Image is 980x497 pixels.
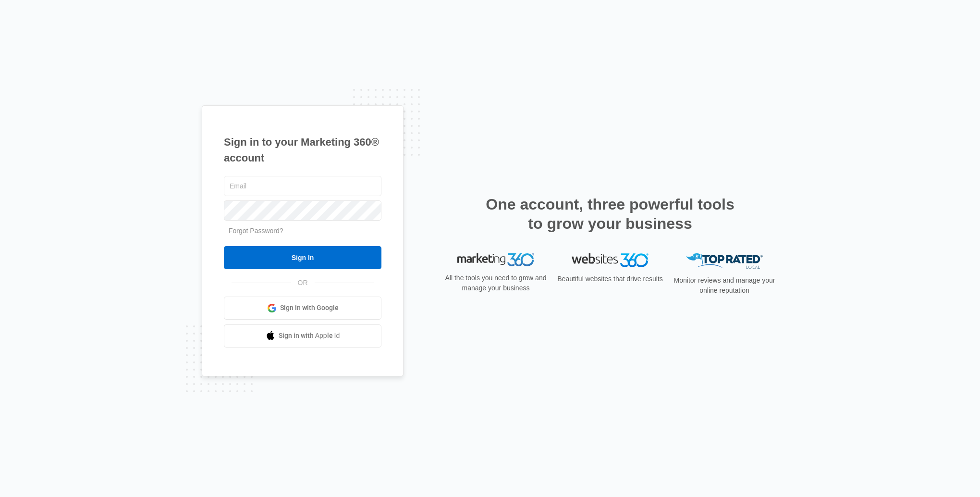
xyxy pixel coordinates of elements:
[224,134,381,166] h1: Sign in to your Marketing 360® account
[280,303,339,313] span: Sign in with Google
[556,274,664,284] p: Beautiful websites that drive results
[279,331,340,341] span: Sign in with Apple Id
[229,227,283,235] a: Forgot Password?
[224,176,381,196] input: Email
[483,195,737,233] h2: One account, three powerful tools to grow your business
[224,324,381,348] a: Sign in with Apple Id
[671,275,778,296] p: Monitor reviews and manage your online reputation
[686,253,763,269] img: Top Rated Local
[442,273,550,293] p: All the tools you need to grow and manage your business
[291,278,315,288] span: OR
[572,253,649,267] img: Websites 360
[224,246,381,269] input: Sign In
[457,253,534,267] img: Marketing 360
[224,297,381,320] a: Sign in with Google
